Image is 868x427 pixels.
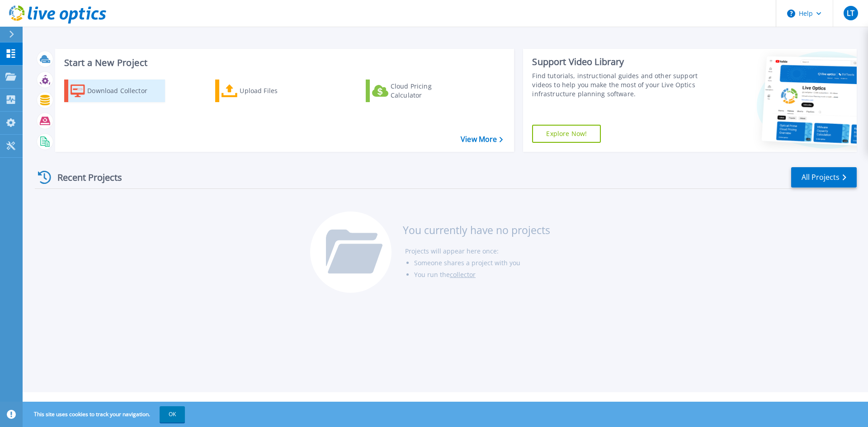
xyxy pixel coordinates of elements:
[532,56,702,68] div: Support Video Library
[366,80,467,102] a: Cloud Pricing Calculator
[461,135,503,144] a: View More
[403,225,550,235] h3: You currently have no projects
[405,245,550,257] li: Projects will appear here once:
[240,82,312,100] div: Upload Files
[391,82,463,100] div: Cloud Pricing Calculator
[35,166,134,188] div: Recent Projects
[791,167,857,188] a: All Projects
[532,125,601,143] a: Explore Now!
[414,269,550,281] li: You run the
[25,406,185,422] span: This site uses cookies to track your navigation.
[87,82,160,100] div: Download Collector
[532,71,702,99] div: Find tutorials, instructional guides and other support videos to help you make the most of your L...
[414,257,550,269] li: Someone shares a project with you
[64,80,165,102] a: Download Collector
[215,80,316,102] a: Upload Files
[450,270,476,279] a: collector
[64,58,503,68] h3: Start a New Project
[160,406,185,422] button: OK
[847,9,854,17] span: LT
